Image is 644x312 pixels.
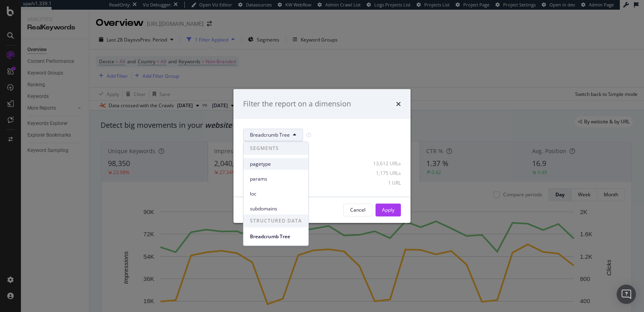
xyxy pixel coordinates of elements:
[250,190,302,198] span: loc
[250,233,302,240] span: Breadcrumb Tree
[250,175,302,183] span: params
[250,131,290,138] span: Breadcrumb Tree
[376,204,401,216] button: Apply
[617,285,636,304] div: Open Intercom Messenger
[250,205,302,212] span: subdomains
[244,142,308,155] span: SEGMENTS
[243,99,351,109] div: Filter the report on a dimension
[361,170,401,177] div: 1,175 URLs
[350,206,365,213] div: Cancel
[361,160,401,167] div: 13,612 URLs
[382,206,394,213] div: Apply
[233,89,411,223] div: modal
[250,160,302,168] span: pagetype
[244,214,308,227] span: STRUCTURED DATA
[361,179,401,186] div: 1 URL
[343,204,372,216] button: Cancel
[243,129,303,141] button: Breadcrumb Tree
[396,99,401,109] div: times
[243,148,401,155] div: Select all data available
